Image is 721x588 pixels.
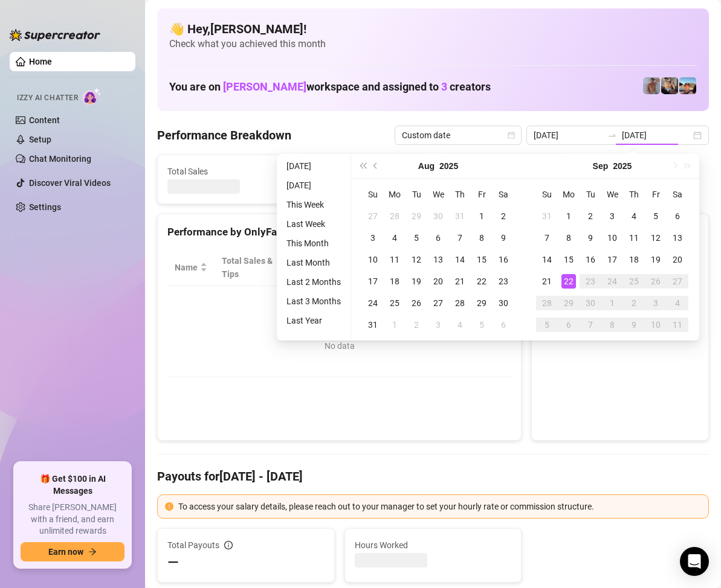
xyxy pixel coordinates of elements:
span: Share [PERSON_NAME] with a friend, and earn unlimited rewards [21,502,124,537]
span: Active Chats [308,165,418,178]
h4: Performance Breakdown [157,127,291,144]
th: Name [167,249,215,286]
div: Performance by OnlyFans Creator [167,224,511,240]
div: Est. Hours Worked [298,254,353,281]
span: Messages Sent [448,165,558,178]
span: Chat Conversion [439,254,495,281]
a: Home [29,57,52,66]
img: Zach [679,77,696,94]
span: info-circle [224,541,233,549]
span: Hours Worked [355,538,512,552]
th: Sales / Hour [369,249,431,286]
img: Joey [643,77,660,94]
span: to [607,130,617,140]
a: Settings [29,202,61,212]
div: To access your salary details, please reach out to your manager to set your hourly rate or commis... [178,500,701,513]
input: Start date [534,129,603,142]
span: Total Sales [167,165,277,178]
span: arrow-right [88,548,97,556]
a: Chat Monitoring [29,154,91,164]
span: Total Sales & Tips [222,254,274,281]
h1: You are on workspace and assigned to creators [169,80,491,94]
div: Sales by OnlyFans Creator [542,224,699,240]
span: swap-right [607,130,617,140]
a: Content [29,115,60,125]
img: logo-BBDzfeDw.svg [10,29,100,41]
th: Total Sales & Tips [215,249,291,286]
a: Discover Viral Videos [29,178,111,188]
div: No data [179,339,499,353]
h4: 👋 Hey, [PERSON_NAME] ! [169,21,697,37]
span: calendar [508,132,515,139]
th: Chat Conversion [432,249,512,286]
span: Total Payouts [167,538,219,552]
span: Name [175,261,198,274]
span: exclamation-circle [165,502,173,511]
span: Earn now [48,547,83,557]
button: Earn nowarrow-right [21,542,124,561]
span: — [167,553,179,572]
img: AI Chatter [83,88,102,105]
span: Sales / Hour [377,254,414,281]
div: Open Intercom Messenger [680,547,709,576]
input: End date [622,129,691,142]
span: Izzy AI Chatter [17,92,78,104]
span: 🎁 Get $100 in AI Messages [21,473,124,497]
a: Setup [29,135,51,144]
span: [PERSON_NAME] [223,80,306,93]
img: George [661,77,678,94]
span: Custom date [402,126,514,144]
span: Check what you achieved this month [169,37,697,51]
h4: Payouts for [DATE] - [DATE] [157,468,709,485]
span: 3 [441,80,447,93]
